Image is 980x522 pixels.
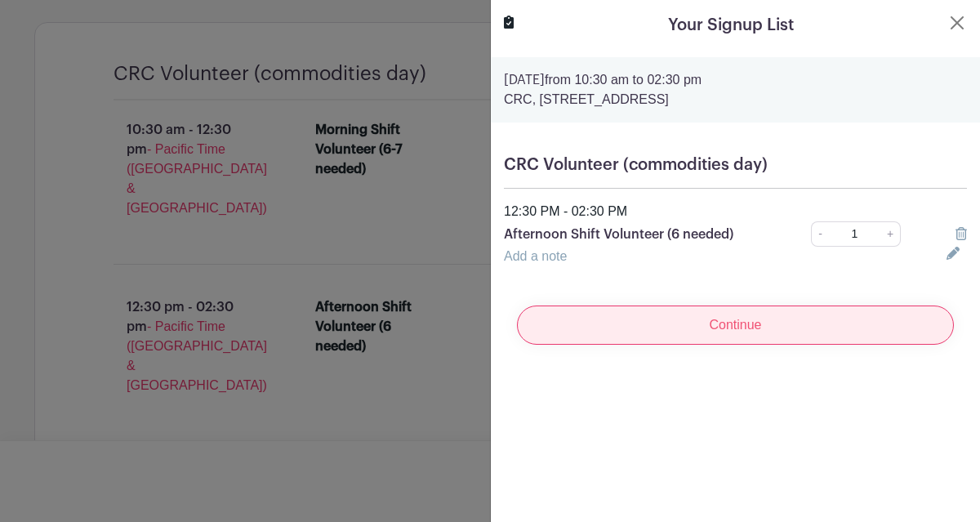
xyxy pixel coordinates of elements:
h5: CRC Volunteer (commodities day) [504,155,967,175]
p: Afternoon Shift Volunteer (6 needed) [504,225,766,244]
div: 12:30 PM - 02:30 PM [494,202,977,221]
a: Add a note [504,249,567,263]
strong: [DATE] [504,74,545,87]
a: - [811,221,829,247]
p: CRC, [STREET_ADDRESS] [504,90,967,109]
input: Continue [517,306,954,345]
p: from 10:30 am to 02:30 pm [504,70,967,90]
button: Close [947,13,967,33]
h5: Your Signup List [668,13,794,38]
a: + [880,221,901,247]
